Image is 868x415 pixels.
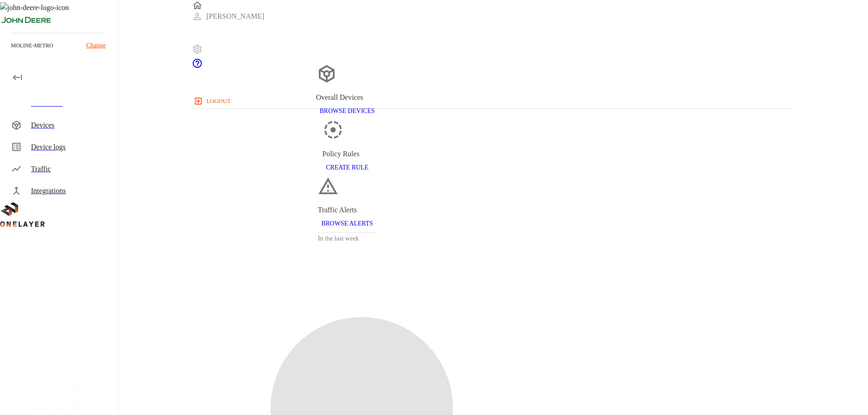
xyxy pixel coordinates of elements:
[192,62,203,70] span: Support Portal
[206,11,264,22] p: [PERSON_NAME]
[318,205,376,215] div: Traffic Alerts
[316,107,379,114] a: BROWSE DEVICES
[318,215,376,232] button: BROWSE ALERTS
[323,159,372,176] button: CREATE RULE
[192,94,234,108] button: logout
[318,219,376,227] a: BROWSE ALERTS
[316,103,379,120] button: BROWSE DEVICES
[318,233,376,244] h3: In the last week
[323,149,372,159] div: Policy Rules
[192,62,203,70] a: onelayer-support
[192,94,793,108] a: logout
[323,163,372,170] a: CREATE RULE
